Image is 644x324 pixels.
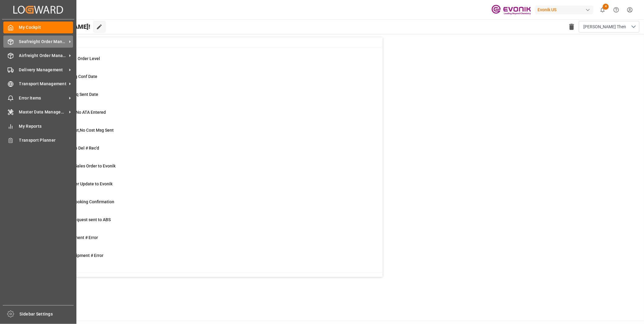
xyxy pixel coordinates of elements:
[31,127,375,140] a: 28ETD>3 Days Past,No Cost Msg SentShipment
[31,199,375,211] a: 46ABS: Missing Booking ConfirmationShipment
[20,311,74,317] span: Sidebar Settings
[609,3,623,17] button: Help Center
[31,252,375,265] a: 1TU : Pre-Leg Shipment # ErrorTransport Unit
[19,24,73,31] span: My Cockpit
[3,134,73,146] a: Transport Planner
[583,24,626,30] span: [PERSON_NAME] Then
[535,5,593,14] div: Evonik US
[19,95,67,101] span: Error Items
[19,81,67,87] span: Transport Management
[3,120,73,132] a: My Reports
[19,109,67,115] span: Master Data Management
[596,3,609,17] button: show 4 new notifications
[31,163,375,176] a: 0Error on Initial Sales Order to EvonikShipment
[46,199,114,204] span: ABS: Missing Booking Confirmation
[603,4,609,10] span: 4
[25,21,90,32] span: Hello [PERSON_NAME]!
[31,235,375,247] a: 0Main-Leg Shipment # ErrorShipment
[31,145,375,158] a: 3ETD < 3 Days,No Del # Rec'dShipment
[579,21,639,32] button: open menu
[3,22,73,33] a: My Cockpit
[46,128,114,133] span: ETD>3 Days Past,No Cost Msg Sent
[19,52,67,59] span: Airfreight Order Management
[31,109,375,122] a: 9ETA > 10 Days , No ATA EnteredShipment
[46,217,111,222] span: Pending Bkg Request sent to ABS
[46,164,116,168] span: Error on Initial Sales Order to Evonik
[31,217,375,229] a: 0Pending Bkg Request sent to ABSShipment
[31,73,375,86] a: 40ABS: No Init Bkg Conf DateShipment
[31,181,375,194] a: 0Error Sales Order Update to EvonikShipment
[46,181,112,186] span: Error Sales Order Update to Evonik
[19,137,73,143] span: Transport Planner
[31,56,375,68] a: 0MOT Missing at Order LevelSales Order-IVPO
[19,67,67,73] span: Delivery Management
[19,123,73,130] span: My Reports
[535,4,596,15] button: Evonik US
[31,91,375,104] a: 22ABS: No Bkg Req Sent DateShipment
[19,39,67,45] span: Seafreight Order Management
[491,5,531,15] img: Evonik-brand-mark-Deep-Purple-RGB.jpeg_1700498283.jpeg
